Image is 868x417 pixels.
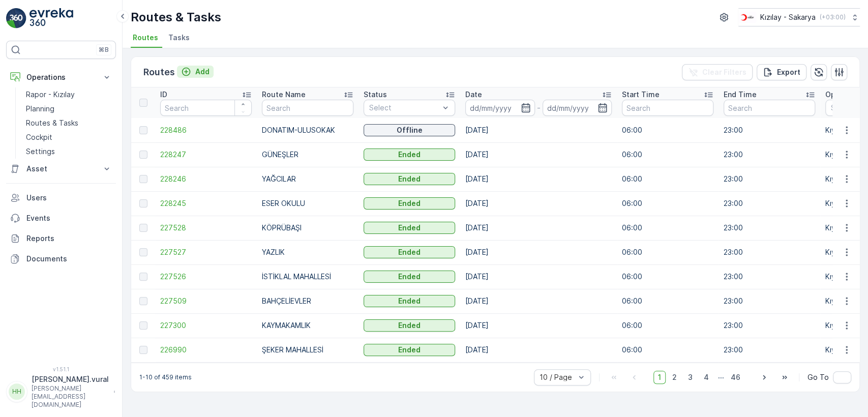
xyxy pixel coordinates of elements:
[139,175,147,183] div: Toggle Row Selected
[6,228,116,249] a: Reports
[195,67,209,77] p: Add
[32,384,109,409] p: [PERSON_NAME][EMAIL_ADDRESS][DOMAIN_NAME]
[398,320,421,331] p: Ended
[262,150,353,160] p: GÜNEŞLER
[622,247,713,257] p: 06:00
[622,296,713,306] p: 06:00
[622,174,713,184] p: 06:00
[160,296,252,306] span: 227509
[160,320,252,331] a: 227300
[26,254,112,264] p: Documents
[537,102,541,114] p: -
[6,67,116,87] button: Operations
[460,142,617,167] td: [DATE]
[6,8,26,28] img: logo
[6,374,116,409] button: HH[PERSON_NAME].vural[PERSON_NAME][EMAIL_ADDRESS][DOMAIN_NAME]
[262,223,353,233] p: KÖPRÜBAŞI
[398,150,421,160] p: Ended
[460,118,617,142] td: [DATE]
[160,125,252,135] span: 228486
[160,247,252,257] span: 227527
[460,167,617,191] td: [DATE]
[398,223,421,233] p: Ended
[622,198,713,208] p: 06:00
[724,345,815,355] p: 23:00
[465,100,535,116] input: dd/mm/yyyy
[364,295,455,307] button: Ended
[139,248,147,256] div: Toggle Row Selected
[6,159,116,179] button: Asset
[757,64,806,80] button: Export
[760,12,816,22] p: Kızılay - Sakarya
[262,174,353,184] p: YAĞCILAR
[160,90,167,100] p: ID
[653,371,666,384] span: 1
[724,320,815,331] p: 23:00
[398,174,421,184] p: Ended
[139,151,147,159] div: Toggle Row Selected
[777,67,800,77] p: Export
[726,371,745,384] span: 46
[139,126,147,134] div: Toggle Row Selected
[460,264,617,289] td: [DATE]
[825,90,860,100] p: Operation
[160,272,252,282] span: 227526
[724,272,815,282] p: 23:00
[397,125,423,135] p: Offline
[6,366,116,372] span: v 1.51.1
[460,216,617,240] td: [DATE]
[398,272,421,282] p: Ended
[724,296,815,306] p: 23:00
[262,125,353,135] p: DONATIM-ULUSOKAK
[26,146,55,157] p: Settings
[398,296,421,306] p: Ended
[131,9,221,25] p: Routes & Tasks
[724,90,757,100] p: End Time
[143,65,175,79] p: Routes
[160,345,252,355] span: 226990
[699,371,713,384] span: 4
[139,199,147,207] div: Toggle Row Selected
[262,296,353,306] p: BAHÇELİEVLER
[9,383,25,400] div: HH
[160,174,252,184] a: 228246
[26,164,96,174] p: Asset
[622,272,713,282] p: 06:00
[6,249,116,269] a: Documents
[22,102,116,116] a: Planning
[820,13,846,21] p: ( +03:00 )
[26,233,112,244] p: Reports
[22,87,116,102] a: Rapor - Kızılay
[724,223,815,233] p: 23:00
[160,223,252,233] span: 227528
[160,100,252,116] input: Search
[262,247,353,257] p: YAZLIK
[718,371,724,384] p: ...
[543,100,612,116] input: dd/mm/yyyy
[139,273,147,281] div: Toggle Row Selected
[460,289,617,313] td: [DATE]
[139,321,147,330] div: Toggle Row Selected
[139,224,147,232] div: Toggle Row Selected
[807,372,829,382] span: Go To
[622,100,713,116] input: Search
[738,12,756,23] img: k%C4%B1z%C4%B1lay_DTAvauz.png
[6,188,116,208] a: Users
[262,90,306,100] p: Route Name
[622,320,713,331] p: 06:00
[398,247,421,257] p: Ended
[724,100,815,116] input: Search
[22,144,116,159] a: Settings
[29,8,73,28] img: logo_light-DOdMpM7g.png
[398,198,421,208] p: Ended
[139,346,147,354] div: Toggle Row Selected
[160,150,252,160] a: 228247
[26,193,112,203] p: Users
[702,67,746,77] p: Clear Filters
[22,116,116,130] a: Routes & Tasks
[369,103,439,113] p: Select
[622,345,713,355] p: 06:00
